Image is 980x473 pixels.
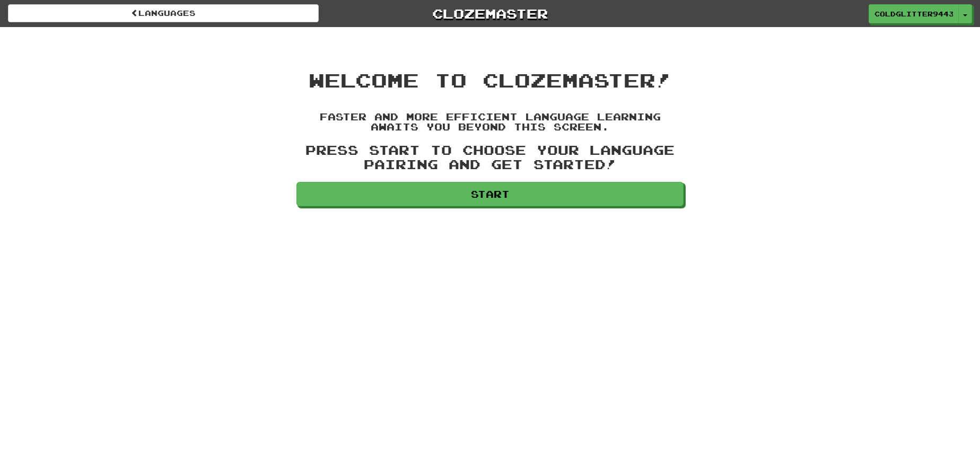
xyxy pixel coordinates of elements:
[8,4,319,22] a: Languages
[296,112,684,133] h4: Faster and more efficient language learning awaits you beyond this screen.
[869,4,959,23] a: ColdGlitter9443
[296,182,684,206] a: Start
[874,9,953,19] span: ColdGlitter9443
[296,69,684,91] h1: Welcome to Clozemaster!
[335,4,645,23] a: Clozemaster
[296,143,684,171] h3: Press Start to choose your language pairing and get started!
